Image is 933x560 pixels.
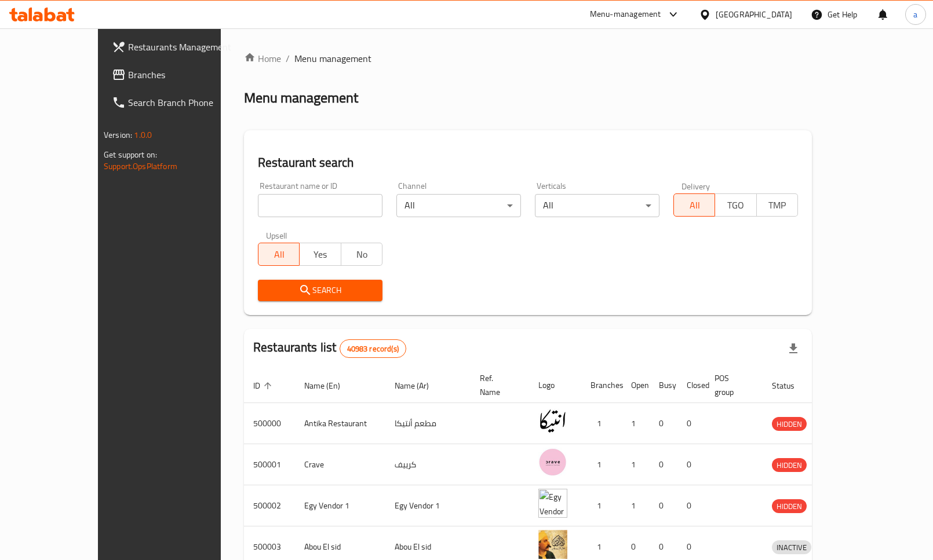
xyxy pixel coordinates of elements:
[581,403,622,444] td: 1
[295,485,385,526] td: Egy Vendor 1
[244,444,295,485] td: 500001
[258,280,382,301] button: Search
[267,283,373,298] span: Search
[677,368,705,403] th: Closed
[304,246,336,263] span: Yes
[286,52,290,65] li: /
[395,379,444,393] span: Name (Ar)
[677,444,705,485] td: 0
[295,444,385,485] td: Crave
[103,89,254,116] a: Search Branch Phone
[772,459,807,472] span: HIDDEN
[581,444,622,485] td: 1
[772,541,811,554] span: INACTIVE
[253,339,406,358] h2: Restaurants list
[673,193,715,217] button: All
[244,52,812,65] nav: breadcrumb
[681,182,710,190] label: Delivery
[679,197,710,214] span: All
[761,197,793,214] span: TMP
[253,379,275,393] span: ID
[538,407,567,435] img: Antika Restaurant
[779,335,807,363] div: Export file
[244,89,358,107] h2: Menu management
[716,8,792,21] div: [GEOGRAPHIC_DATA]
[385,444,471,485] td: كرييف
[538,448,567,477] img: Crave
[772,458,807,472] div: HIDDEN
[622,485,650,526] td: 1
[295,403,385,444] td: Antika Restaurant
[535,194,659,217] div: All
[244,52,281,65] a: Home
[244,403,295,444] td: 500000
[244,485,295,526] td: 500002
[304,379,355,393] span: Name (En)
[385,403,471,444] td: مطعم أنتيكا
[340,343,406,354] span: 40983 record(s)
[104,159,177,174] a: Support.OpsPlatform
[134,127,152,142] span: 1.0.0
[103,33,254,61] a: Restaurants Management
[103,61,254,89] a: Branches
[263,246,295,263] span: All
[385,485,471,526] td: Egy Vendor 1
[266,231,287,239] label: Upsell
[772,418,807,431] span: HIDDEN
[294,52,371,65] span: Menu management
[650,485,677,526] td: 0
[538,489,567,518] img: Egy Vendor 1
[677,485,705,526] td: 0
[650,403,677,444] td: 0
[128,40,245,54] span: Restaurants Management
[128,68,245,82] span: Branches
[772,379,810,393] span: Status
[396,194,521,217] div: All
[340,339,406,358] div: Total records count
[913,8,917,21] span: a
[538,530,567,559] img: Abou El sid
[104,127,132,142] span: Version:
[104,147,157,162] span: Get support on:
[581,368,622,403] th: Branches
[772,500,807,513] span: HIDDEN
[715,371,749,399] span: POS group
[258,243,300,266] button: All
[772,499,807,513] div: HIDDEN
[581,485,622,526] td: 1
[677,403,705,444] td: 0
[128,96,245,109] span: Search Branch Phone
[258,194,382,217] input: Search for restaurant name or ID..
[346,246,378,263] span: No
[650,368,677,403] th: Busy
[772,540,811,554] div: INACTIVE
[756,193,798,217] button: TMP
[299,243,341,266] button: Yes
[622,444,650,485] td: 1
[715,193,756,217] button: TGO
[341,243,382,266] button: No
[622,403,650,444] td: 1
[720,197,752,214] span: TGO
[650,444,677,485] td: 0
[258,154,798,171] h2: Restaurant search
[622,368,650,403] th: Open
[590,8,661,21] div: Menu-management
[529,368,581,403] th: Logo
[480,371,515,399] span: Ref. Name
[772,417,807,431] div: HIDDEN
